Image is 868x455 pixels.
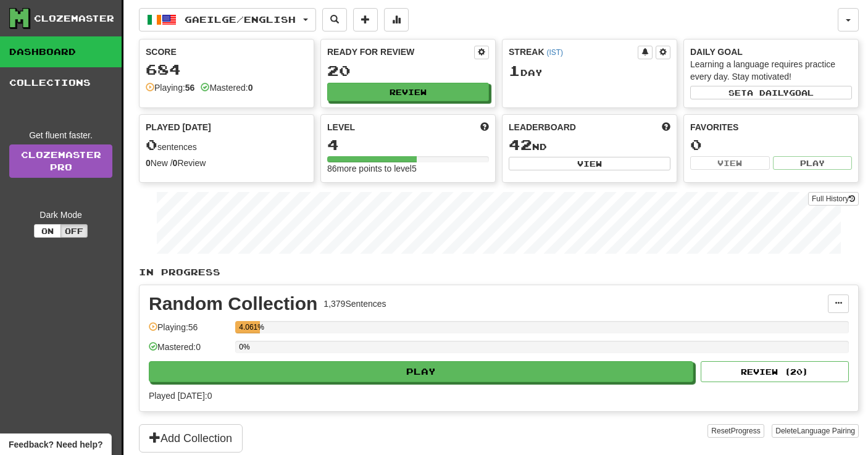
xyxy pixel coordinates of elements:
[327,162,489,175] div: 86 more points to level 5
[149,321,229,341] div: Playing: 56
[509,137,670,153] div: nd
[731,427,761,435] span: Progress
[146,46,307,58] div: Score
[149,294,317,313] div: Random Collection
[797,427,855,435] span: Language Pairing
[146,137,307,153] div: sentences
[34,12,114,25] div: Clozemaster
[546,48,562,57] a: (IST)
[146,62,307,77] div: 684
[509,63,670,79] div: Day
[662,121,670,133] span: This week in points, UTC
[690,156,770,170] button: View
[185,83,195,93] strong: 56
[146,121,211,133] span: Played [DATE]
[146,158,151,168] strong: 0
[323,298,386,310] div: 1,379 Sentences
[146,136,157,153] span: 0
[322,8,347,31] button: Search sentences
[353,8,378,31] button: Add sentence to collection
[701,361,849,382] button: Review (20)
[61,224,88,238] button: Off
[201,81,252,94] div: Mastered:
[690,121,852,133] div: Favorites
[509,62,520,79] span: 1
[146,81,194,94] div: Playing:
[146,157,307,169] div: New / Review
[327,63,489,78] div: 20
[248,83,253,93] strong: 0
[707,424,764,438] button: ResetProgress
[9,144,112,178] a: ClozemasterPro
[773,156,853,170] button: Play
[185,14,296,25] span: Gaeilge / English
[139,266,859,278] p: In Progress
[149,391,212,401] span: Played [DATE]: 0
[509,136,532,153] span: 42
[327,83,489,101] button: Review
[480,121,489,133] span: Score more points to level up
[327,137,489,152] div: 4
[808,192,859,206] button: Full History
[149,361,693,382] button: Play
[509,121,576,133] span: Leaderboard
[509,46,638,58] div: Streak
[690,86,852,99] button: Seta dailygoal
[139,8,316,31] button: Gaeilge/English
[327,121,355,133] span: Level
[173,158,178,168] strong: 0
[772,424,859,438] button: DeleteLanguage Pairing
[34,224,61,238] button: On
[509,157,670,170] button: View
[690,46,852,58] div: Daily Goal
[384,8,409,31] button: More stats
[9,438,102,451] span: Open feedback widget
[9,129,112,141] div: Get fluent faster.
[747,88,789,97] span: a daily
[139,424,243,453] button: Add Collection
[327,46,474,58] div: Ready for Review
[690,58,852,83] div: Learning a language requires practice every day. Stay motivated!
[149,341,229,361] div: Mastered: 0
[9,209,112,221] div: Dark Mode
[690,137,852,152] div: 0
[239,321,260,333] div: 4.061%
